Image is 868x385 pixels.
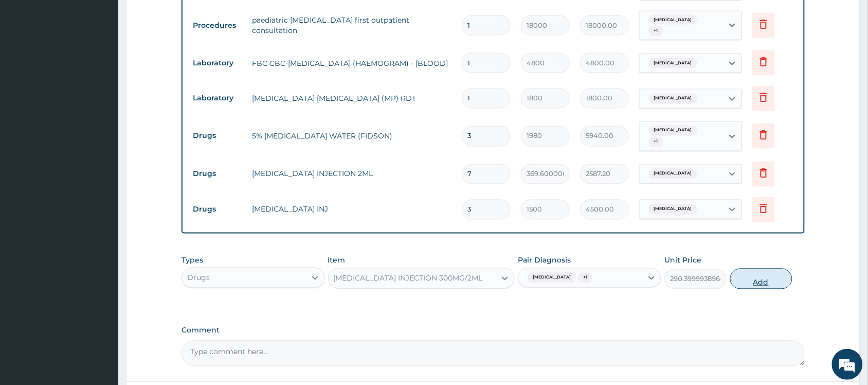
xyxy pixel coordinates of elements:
textarea: Type your message and hit 'Enter' [5,267,196,303]
img: d_794563401_company_1708531726252_794563401 [19,51,42,77]
span: [MEDICAL_DATA] [649,94,697,104]
span: We're online! [60,122,142,226]
div: Chat with us now [53,58,173,71]
span: [MEDICAL_DATA] [649,169,697,179]
label: Unit Price [664,255,701,266]
span: + 1 [578,273,592,283]
td: Procedures [188,16,247,35]
td: paediatric [MEDICAL_DATA] first outpatient consultation [247,10,457,41]
td: 5% [MEDICAL_DATA] WATER (FIDSON) [247,126,457,147]
div: Minimize live chat window [169,5,193,30]
div: [MEDICAL_DATA] INJECTION 300MG/2ML [334,273,483,284]
label: Comment [182,326,805,335]
div: Drugs [187,273,210,283]
label: Item [328,255,346,266]
td: [MEDICAL_DATA] INJ [247,199,457,220]
td: [MEDICAL_DATA] [MEDICAL_DATA] (MP) RDT [247,89,457,109]
span: [MEDICAL_DATA] [649,204,697,215]
span: [MEDICAL_DATA] [528,273,576,283]
label: Pair Diagnosis [518,255,571,266]
span: + 1 [649,26,663,36]
span: [MEDICAL_DATA] [649,58,697,68]
td: Laboratory [188,89,247,108]
td: Drugs [188,127,247,146]
td: Laboratory [188,54,247,73]
td: Drugs [188,200,247,219]
span: [MEDICAL_DATA] [649,15,697,25]
label: Types [182,256,203,265]
button: Add [730,269,792,289]
span: [MEDICAL_DATA] [649,126,697,136]
td: [MEDICAL_DATA] INJECTION 2ML [247,164,457,184]
td: Drugs [188,165,247,184]
td: FBC CBC-[MEDICAL_DATA] (HAEMOGRAM) - [BLOOD] [247,53,457,74]
span: + 1 [649,137,663,147]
